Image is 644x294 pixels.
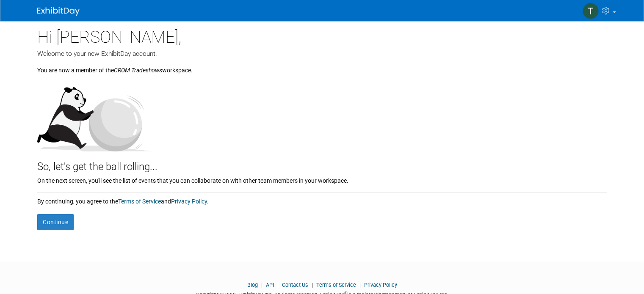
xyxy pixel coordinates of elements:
[259,282,265,288] span: |
[275,282,281,288] span: |
[37,79,152,151] img: Let's get the ball rolling
[114,67,162,74] i: CROM Tradeshows
[316,282,356,288] a: Terms of Service
[37,193,607,206] div: By continuing, you agree to the and .
[37,174,607,185] div: On the next screen, you'll see the list of events that you can collaborate on with other team mem...
[37,151,607,174] div: So, let's get the ball rolling...
[247,282,258,288] a: Blog
[37,214,74,230] button: Continue
[266,282,274,288] a: API
[171,198,207,205] a: Privacy Policy
[118,198,161,205] a: Terms of Service
[37,49,607,58] div: Welcome to your new ExhibitDay account.
[37,7,80,16] img: ExhibitDay
[37,58,607,74] div: You are now a member of the workspace.
[357,282,363,288] span: |
[310,282,315,288] span: |
[364,282,397,288] a: Privacy Policy
[37,21,607,49] div: Hi [PERSON_NAME],
[583,3,599,19] img: TJ Williams
[282,282,308,288] a: Contact Us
